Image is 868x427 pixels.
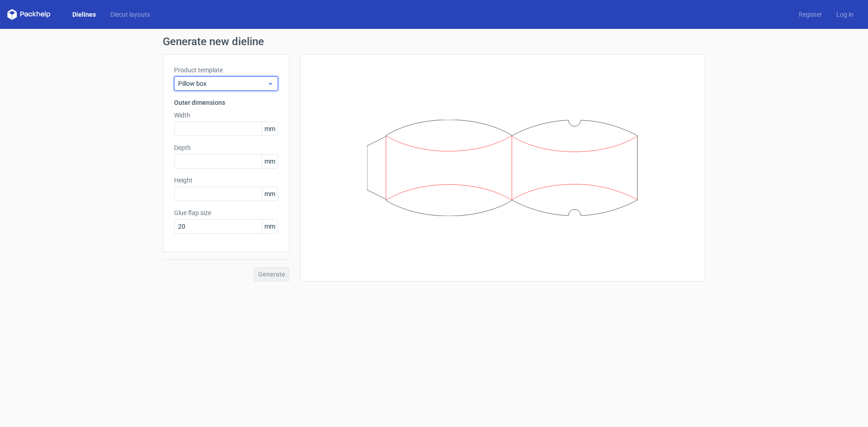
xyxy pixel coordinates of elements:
a: Register [792,10,829,19]
a: Diecut layouts [103,10,157,19]
label: Height [174,176,278,185]
h1: Generate new dieline [163,36,705,47]
label: Glue flap size [174,208,278,217]
span: mm [262,187,278,201]
h3: Outer dimensions [174,98,278,107]
label: Depth [174,143,278,152]
span: mm [262,220,278,233]
span: Pillow box [178,79,267,88]
a: Dielines [65,10,103,19]
span: mm [262,122,278,136]
span: mm [262,155,278,168]
label: Product template [174,66,278,75]
a: Log in [829,10,861,19]
label: Width [174,111,278,120]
